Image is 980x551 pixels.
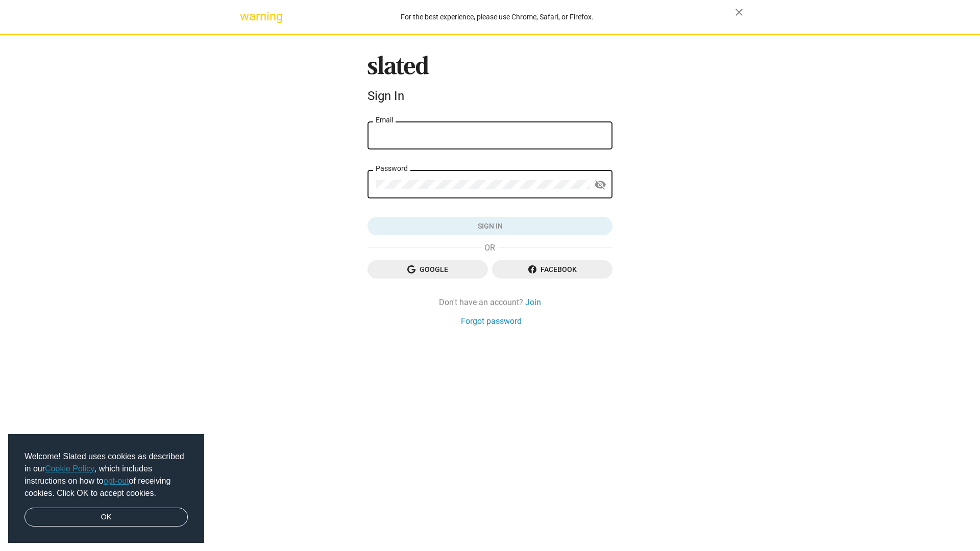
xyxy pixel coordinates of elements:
a: dismiss cookie message [24,508,188,527]
div: Don't have an account? [367,297,612,308]
mat-icon: close [733,6,745,18]
span: Welcome! Slated uses cookies as described in our , which includes instructions on how to of recei... [24,450,188,499]
button: Google [367,260,488,279]
a: Forgot password [461,316,522,327]
div: For the best experience, please use Chrome, Safari, or Firefox. [259,10,735,24]
div: cookieconsent [8,434,204,543]
span: Google [376,260,480,279]
mat-icon: visibility_off [594,177,606,193]
a: Join [525,297,541,308]
mat-icon: warning [240,10,252,22]
button: Facebook [492,260,612,279]
span: Facebook [500,260,604,279]
a: opt-out [104,477,129,485]
a: Cookie Policy [45,464,94,473]
sl-branding: Sign In [367,56,612,108]
div: Sign In [367,89,612,103]
button: Show password [590,175,610,195]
